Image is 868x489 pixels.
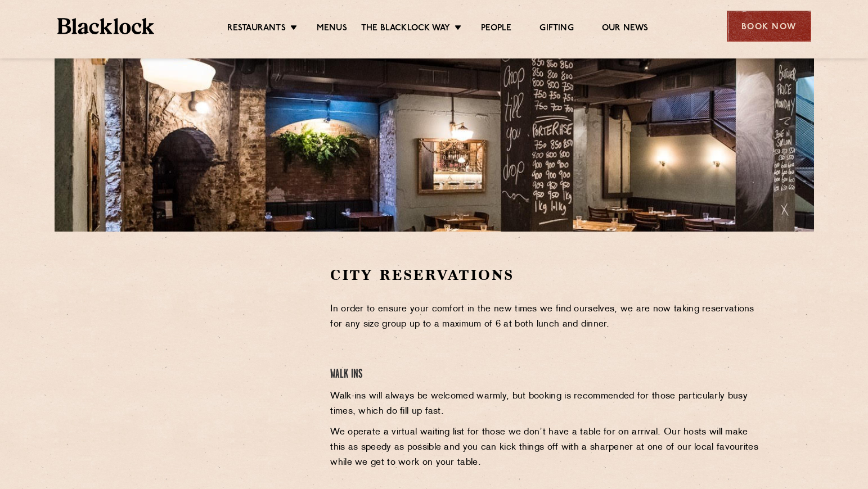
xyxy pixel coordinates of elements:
[147,265,273,434] iframe: OpenTable make booking widget
[330,302,762,332] p: In order to ensure your comfort in the new times we find ourselves, we are now taking reservation...
[727,11,811,42] div: Book Now
[602,23,649,35] a: Our News
[227,23,286,35] a: Restaurants
[330,425,762,470] p: We operate a virtual waiting list for those we don’t have a table for on arrival. Our hosts will ...
[539,23,573,35] a: Gifting
[57,18,155,34] img: BL_Textured_Logo-footer-cropped.svg
[361,23,450,35] a: The Blacklock Way
[317,23,347,35] a: Menus
[330,389,762,419] p: Walk-ins will always be welcomed warmly, but booking is recommended for those particularly busy t...
[481,23,511,35] a: People
[330,367,762,382] h4: Walk Ins
[330,265,762,285] h2: City Reservations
